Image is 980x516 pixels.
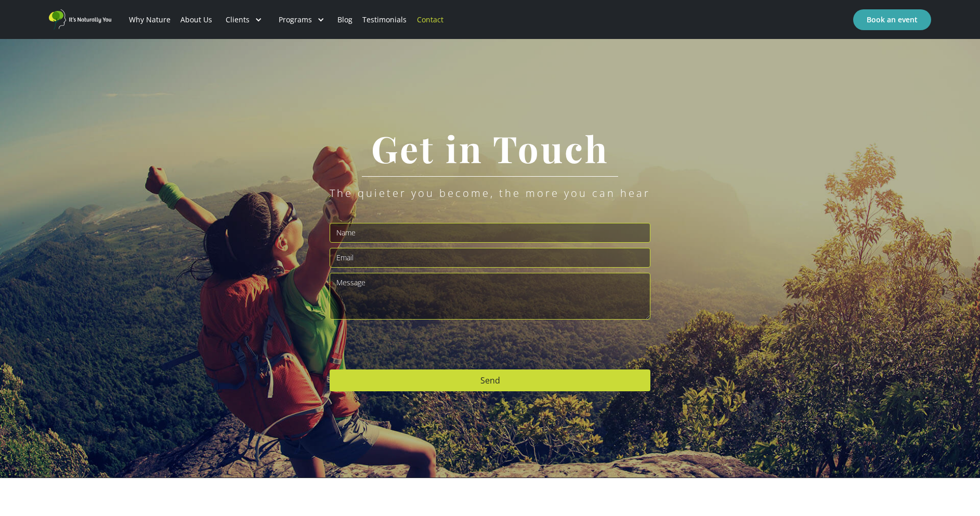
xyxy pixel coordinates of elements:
[333,2,358,37] a: Blog
[356,128,625,168] h1: Get in Touch
[330,369,650,391] input: Send
[279,15,312,25] div: Programs
[330,325,488,365] iframe: reCAPTCHA
[330,223,650,391] form: Email Form
[49,9,111,30] a: home
[330,187,650,200] div: The quieter you become, the more you can hear
[853,9,931,30] a: Book an event
[226,15,250,25] div: Clients
[412,2,448,37] a: Contact
[330,223,650,243] input: Name
[358,2,412,37] a: Testimonials
[270,2,333,37] div: Programs
[330,248,650,268] input: Email
[175,2,217,37] a: About Us
[217,2,270,37] div: Clients
[124,2,175,37] a: Why Nature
